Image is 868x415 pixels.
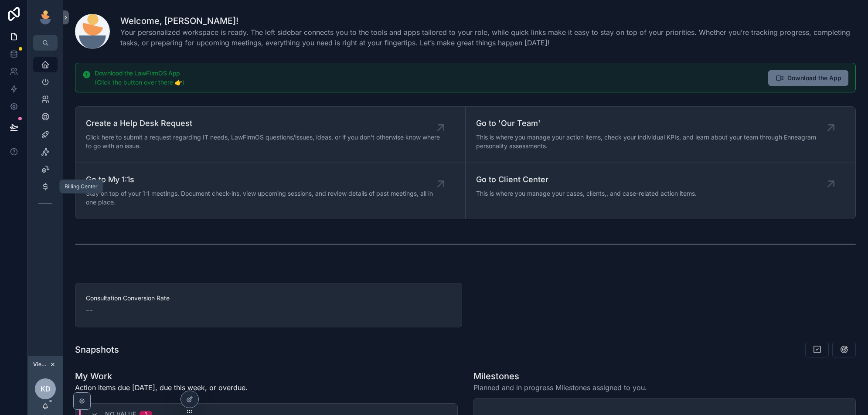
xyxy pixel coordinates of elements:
h1: Snapshots [75,344,119,356]
span: (Click the button over there 👉) [95,78,184,86]
a: Go to My 1:1sStay on top of your 1:1 meetings. Document check-ins, view upcoming sessions, and re... [75,163,466,219]
h1: Welcome, [PERSON_NAME]! [120,15,856,27]
span: Your personalized workspace is ready. The left sidebar connects you to the tools and apps tailore... [120,27,856,48]
div: Billing Center [65,183,98,190]
div: (Click the button over there 👉) [95,78,761,87]
a: Go to 'Our Team'This is where you manage your action items, check your individual KPIs, and learn... [466,107,856,163]
a: Create a Help Desk RequestClick here to submit a request regarding IT needs, LawFirmOS questions/... [75,107,466,163]
h1: My Work [75,370,248,382]
div: scrollable content [28,51,63,221]
span: Go to Client Center [476,173,697,186]
span: KD [41,384,51,394]
span: Planned and in progress Milestones assigned to you. [473,382,647,393]
a: Go to Client CenterThis is where you manage your cases, clients,, and case-related action items. [466,163,856,219]
span: Go to 'Our Team' [476,117,831,129]
span: This is where you manage your action items, check your individual KPIs, and learn about your team... [476,133,831,150]
span: Stay on top of your 1:1 meetings. Document check-ins, view upcoming sessions, and review details ... [86,189,441,207]
span: Consultation Conversion Rate [86,294,451,303]
span: Click here to submit a request regarding IT needs, LawFirmOS questions/issues, ideas, or if you d... [86,133,441,150]
span: Viewing as [PERSON_NAME] [33,361,48,368]
span: Go to My 1:1s [86,173,441,186]
span: Download the App [787,74,841,82]
button: Download the App [768,70,848,86]
h5: Download the LawFirmOS App [95,70,761,76]
img: App logo [38,10,52,24]
p: Action items due [DATE], due this week, or overdue. [75,382,248,393]
h1: Milestones [473,370,647,382]
span: -- [86,304,93,316]
span: Create a Help Desk Request [86,117,441,129]
span: This is where you manage your cases, clients,, and case-related action items. [476,189,697,198]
